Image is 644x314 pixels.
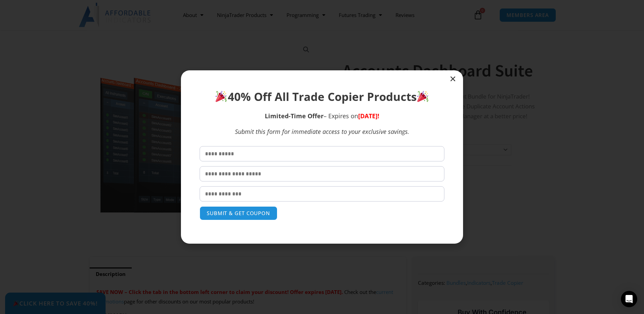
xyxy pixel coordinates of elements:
img: 🎉 [216,91,227,102]
p: – Expires on [200,111,444,121]
h1: 40% Off All Trade Copier Products [200,89,444,105]
img: 🎉 [417,91,428,102]
button: SUBMIT & GET COUPON [200,206,277,220]
a: Close [449,75,456,82]
div: Open Intercom Messenger [621,291,637,307]
span: [DATE]! [358,112,379,120]
strong: Limited-Time Offer [265,112,324,120]
em: Submit this form for immediate access to your exclusive savings. [235,127,409,136]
